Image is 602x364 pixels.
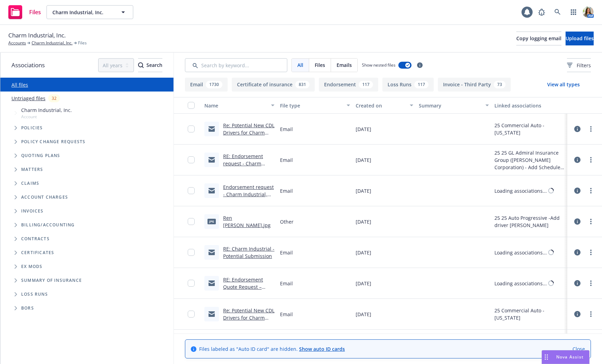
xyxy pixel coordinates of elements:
[356,187,371,194] span: [DATE]
[356,102,406,109] div: Created on
[299,346,345,352] a: Show auto ID cards
[295,81,310,88] div: 831
[138,62,144,68] svg: Search
[356,125,371,133] span: [DATE]
[419,102,481,109] div: Summary
[494,102,565,109] div: Linked associations
[21,237,50,241] span: Contracts
[0,105,173,218] div: Tree Example
[188,218,195,225] input: Toggle Row Selected
[21,195,68,199] span: Account charges
[6,2,44,22] a: Files
[21,140,85,144] span: Policy change requests
[199,345,345,353] span: Files labeled as "Auto ID card" are hidden.
[356,218,371,225] span: [DATE]
[223,122,274,143] a: Re: Potential New CDL Drivers for Charm [US_STATE]
[356,156,371,164] span: [DATE]
[566,35,594,42] span: Upload files
[188,249,195,256] input: Toggle Row Selected
[48,94,60,102] div: 32
[223,245,274,259] a: RE: Charm Industrial - Potential Submission
[359,81,373,88] div: 117
[280,249,293,256] span: Email
[52,9,112,16] span: Charm Industrial, Inc.
[21,181,39,185] span: Claims
[21,154,60,158] span: Quoting plans
[11,61,45,70] span: Associations
[223,307,274,328] a: Re: Potential New CDL Drivers for Charm [US_STATE]
[566,32,594,45] button: Upload files
[319,78,378,92] button: Endorsement
[382,78,434,92] button: Loss Runs
[587,310,595,318] a: more
[21,114,72,120] span: Account
[356,249,371,256] span: [DATE]
[207,219,216,224] span: jpg
[494,149,565,171] div: 25 25 GL Admiral Insurance Group ([PERSON_NAME] Corporation) - Add Scheduled Railroad for Acadian...
[587,248,595,257] a: more
[21,126,43,130] span: Policies
[223,153,273,189] a: RE: Endorsement request - Charm Industrial, Inc. - Policy# FEI-EIL-50382-00
[315,61,325,69] span: Files
[138,59,162,72] div: Search
[494,214,565,229] div: 25 25 Auto Progressive -Add driver [PERSON_NAME]
[494,307,565,321] div: 25 Commercial Auto - [US_STATE]
[587,125,595,133] a: more
[8,40,26,46] a: Accounts
[21,292,48,296] span: Loss Runs
[583,7,594,18] img: photo
[280,218,294,225] span: Other
[494,249,547,256] div: Loading associations...
[188,280,195,287] input: Toggle Row Selected
[21,306,34,310] span: BORs
[188,311,195,318] input: Toggle Row Selected
[573,345,585,353] a: Close
[78,40,87,46] span: Files
[138,58,162,72] button: SearchSearch
[542,350,590,364] button: Nova Assist
[277,97,353,114] button: File type
[11,81,28,88] a: All files
[516,35,561,42] span: Copy logging email
[223,215,271,228] a: Ren [PERSON_NAME].jpg
[223,184,274,212] a: Endorsement request - Charm Industrial, Inc. - Policy# FEI-EIL-50382-00
[438,78,511,92] button: Invoice - Third Party
[280,125,293,133] span: Email
[21,251,54,255] span: Certificates
[492,97,567,114] button: Linked associations
[280,156,293,164] span: Email
[362,62,396,68] span: Show nested files
[536,78,591,92] button: View all types
[356,311,371,318] span: [DATE]
[556,354,584,360] span: Nova Assist
[204,102,267,109] div: Name
[297,61,303,69] span: All
[551,5,565,19] a: Search
[280,311,293,318] span: Email
[21,223,75,227] span: Billing/Accounting
[587,217,595,226] a: more
[587,187,595,195] a: more
[206,81,222,88] div: 1730
[11,95,45,102] a: Untriaged files
[337,61,352,69] span: Emails
[494,187,547,194] div: Loading associations...
[567,5,580,19] a: Switch app
[188,102,195,109] input: Select all
[185,58,287,72] input: Search by keyword...
[188,187,195,194] input: Toggle Row Selected
[8,31,66,40] span: Charm Industrial, Inc.
[0,218,173,315] div: Folder Tree Example
[356,280,371,287] span: [DATE]
[416,97,492,114] button: Summary
[516,32,561,45] button: Copy logging email
[202,97,277,114] button: Name
[21,278,82,283] span: Summary of insurance
[414,81,429,88] div: 117
[21,209,44,213] span: Invoices
[188,156,195,163] input: Toggle Row Selected
[542,350,551,364] div: Drag to move
[353,97,416,114] button: Created on
[280,102,342,109] div: File type
[567,62,591,69] span: Filters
